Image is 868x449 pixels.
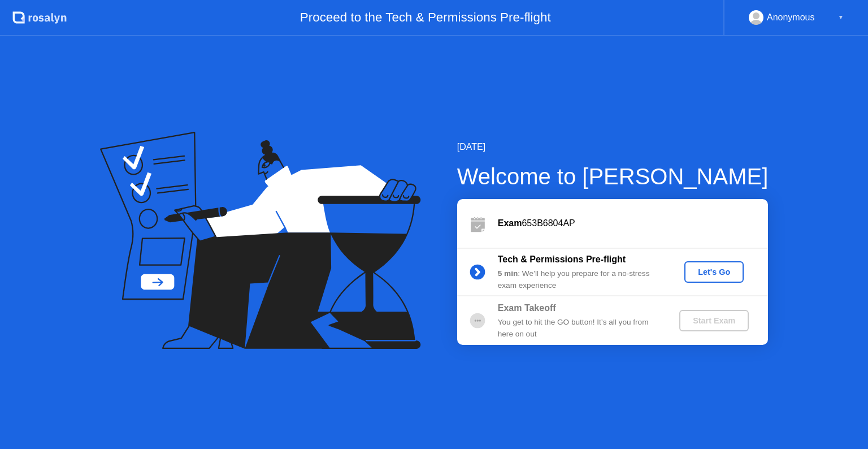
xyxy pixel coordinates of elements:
b: Tech & Permissions Pre-flight [498,254,626,264]
button: Let's Go [684,261,744,283]
div: Let's Go [689,267,739,277]
b: 5 min [498,269,518,278]
b: Exam Takeoff [498,303,556,313]
div: [DATE] [457,140,769,154]
button: Start Exam [679,310,749,331]
div: Start Exam [684,316,744,325]
div: ▼ [838,10,844,25]
div: : We’ll help you prepare for a no-stress exam experience [498,268,661,291]
div: You get to hit the GO button! It’s all you from here on out [498,317,661,340]
b: Exam [498,218,522,228]
div: Welcome to [PERSON_NAME] [457,159,769,193]
div: Anonymous [767,10,815,25]
div: 653B6804AP [498,217,768,230]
